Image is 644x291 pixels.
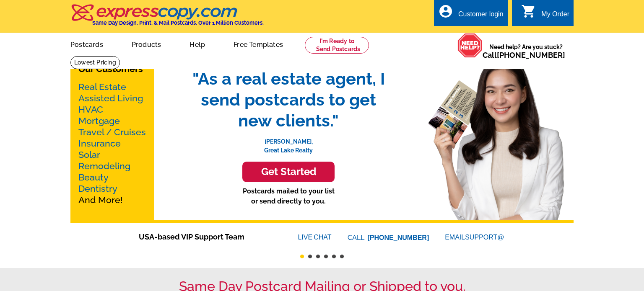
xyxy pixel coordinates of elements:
a: Travel / Cruises [78,127,146,137]
a: Beauty [78,172,109,183]
button: 6 of 6 [340,255,344,258]
p: And More! [78,81,146,206]
p: [PERSON_NAME], Great Lake Realty [184,131,393,155]
a: Help [176,34,218,54]
a: Solar [78,149,100,160]
a: HVAC [78,104,103,115]
font: CALL [348,233,366,243]
p: Postcards mailed to your list or send directly to you. [184,186,393,206]
a: account_circle Customer login [438,9,504,20]
button: 2 of 6 [308,255,312,258]
font: SUPPORT@ [465,232,505,242]
a: Dentistry [78,183,117,194]
a: [PHONE_NUMBER] [368,234,429,241]
a: [PHONE_NUMBER] [497,51,565,59]
a: Postcards [57,34,117,54]
a: Insurance [78,138,121,149]
span: "As a real estate agent, I send postcards to get new clients." [184,68,393,131]
span: USA-based VIP Support Team [139,231,273,242]
div: My Order [541,10,569,22]
i: account_circle [438,4,453,19]
span: Call [483,51,565,59]
span: Need help? Are you stuck? [483,43,569,59]
i: shopping_cart [521,4,536,19]
a: Assisted Living [78,93,143,103]
button: 1 of 6 [300,255,304,258]
a: LIVECHAT [298,234,332,241]
h3: Get Started [253,166,324,178]
a: Mortgage [78,116,120,126]
a: Remodeling [78,161,130,171]
a: Same Day Design, Print, & Mail Postcards. Over 1 Million Customers. [70,10,264,26]
font: LIVE [298,232,314,242]
a: Free Templates [220,34,296,54]
button: 4 of 6 [324,255,328,258]
h4: Same Day Design, Print, & Mail Postcards. Over 1 Million Customers. [92,20,264,26]
img: help [457,33,483,58]
a: Real Estate [78,82,126,92]
a: Products [118,34,175,54]
button: 5 of 6 [332,255,336,258]
button: 3 of 6 [316,255,320,258]
a: EMAILSUPPORT@ [445,234,505,241]
a: Get Started [184,162,393,182]
a: shopping_cart My Order [521,9,569,20]
div: Customer login [458,10,504,22]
